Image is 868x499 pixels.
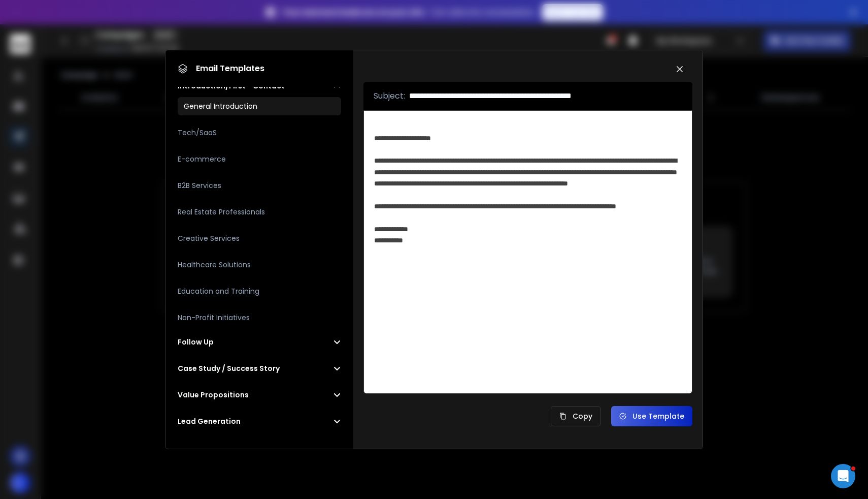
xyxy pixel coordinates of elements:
h3: Tech/SaaS [178,128,217,138]
h1: Email Templates [178,63,264,75]
button: Use Template [611,406,692,426]
h3: Healthcare Solutions [178,260,251,270]
button: Value Propositions [178,390,341,400]
p: Subject: [374,90,405,102]
h3: E-commerce [178,154,226,164]
button: Follow Up [178,337,341,347]
h3: B2B Services [178,180,221,191]
iframe: Intercom live chat [831,464,855,488]
h3: Non-Profit Initiatives [178,313,250,323]
button: Lead Generation [178,416,341,426]
button: Case Study / Success Story [178,363,341,373]
h3: Creative Services [178,233,240,243]
h3: Education and Training [178,286,259,296]
h3: Real Estate Professionals [178,207,265,217]
h3: General Introduction [184,101,257,111]
button: Copy [551,406,601,426]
